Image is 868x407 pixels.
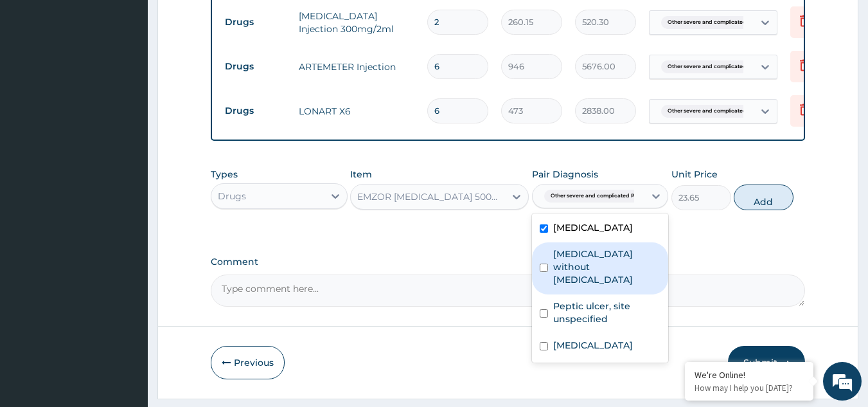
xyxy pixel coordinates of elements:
label: Unit Price [671,168,718,181]
button: Add [734,185,793,210]
td: LONART X6 [292,98,421,124]
button: Submit [728,346,805,379]
span: Other severe and complicated P... [661,105,762,118]
label: [MEDICAL_DATA] [553,339,633,352]
td: Drugs [218,55,292,78]
p: How may I help you today? [695,383,804,393]
label: Pair Diagnosis [532,168,598,181]
div: Chat with us now [67,72,216,89]
span: Other severe and complicated P... [661,60,762,73]
td: [MEDICAL_DATA] Injection 300mg/2ml [292,3,421,42]
div: We're Online! [695,369,804,381]
label: [MEDICAL_DATA] [553,221,633,234]
div: EMZOR [MEDICAL_DATA] 500mg [357,190,506,203]
span: Other severe and complicated P... [661,16,762,29]
td: Drugs [218,99,292,123]
td: Drugs [218,10,292,34]
label: [MEDICAL_DATA] without [MEDICAL_DATA] [553,248,661,286]
div: Drugs [218,190,246,203]
label: Comment [211,257,806,267]
td: ARTEMETER Injection [292,54,421,80]
button: Previous [211,346,285,379]
span: We're online! [75,122,177,251]
span: Other severe and complicated P... [544,190,645,203]
label: Item [350,168,372,181]
label: Peptic ulcer, site unspecified [553,300,661,325]
img: d_794563401_company_1708531726252_794563401 [24,64,52,96]
label: Types [211,169,238,180]
textarea: Type your message and hit 'Enter' [6,271,245,316]
div: Minimize live chat window [211,6,242,37]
